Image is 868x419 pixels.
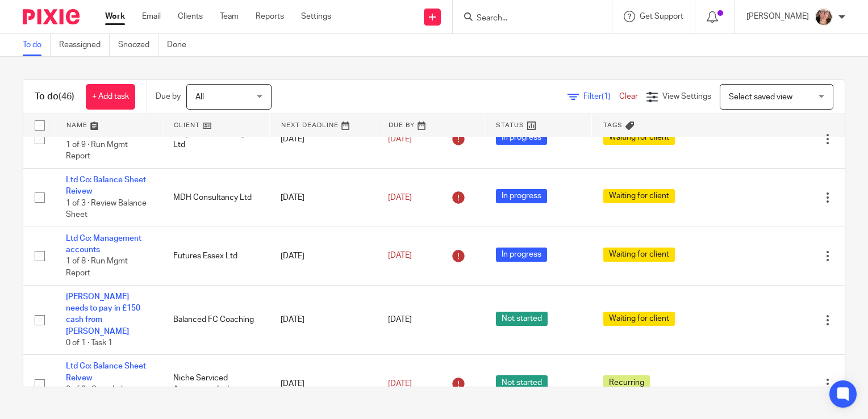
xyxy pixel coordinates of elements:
[66,141,128,161] span: 1 of 9 · Run Mgmt Report
[603,312,675,326] span: Waiting for client
[301,11,331,22] a: Settings
[156,91,181,102] p: Due by
[105,11,125,22] a: Work
[603,131,675,145] span: Waiting for client
[269,355,377,413] td: [DATE]
[23,9,80,24] img: Pixie
[35,91,74,103] h1: To do
[162,227,269,285] td: Futures Essex Ltd
[162,110,269,169] td: Very Nice Marketing Ltd
[269,169,377,227] td: [DATE]
[603,375,650,389] span: Recurring
[162,355,269,413] td: Niche Serviced Apartments Ltd
[388,194,412,202] span: [DATE]
[388,252,412,260] span: [DATE]
[59,92,74,101] span: (46)
[388,380,412,388] span: [DATE]
[162,285,269,355] td: Balanced FC Coaching
[66,176,146,195] a: Ltd Co: Balance Sheet Reivew
[142,11,161,22] a: Email
[167,34,195,56] a: Done
[388,135,412,143] span: [DATE]
[162,169,269,227] td: MDH Consultancy Ltd
[66,386,140,405] span: 0 of 3 · Open balance sheet
[118,34,158,56] a: Snoozed
[269,110,377,169] td: [DATE]
[496,375,548,389] span: Not started
[66,118,141,137] a: Ltd Co: Management accounts
[23,34,51,56] a: To do
[66,293,140,336] a: [PERSON_NAME] needs to pay in £150 cash from [PERSON_NAME]
[746,11,809,22] p: [PERSON_NAME]
[388,316,412,324] span: [DATE]
[66,258,128,278] span: 1 of 8 · Run Mgmt Report
[66,339,112,347] span: 0 of 1 · Task 1
[269,285,377,355] td: [DATE]
[66,199,147,219] span: 1 of 3 · Review Balance Sheet
[603,122,623,128] span: Tags
[496,131,547,145] span: In progress
[178,11,203,22] a: Clients
[496,312,548,326] span: Not started
[220,11,239,22] a: Team
[256,11,284,22] a: Reports
[59,34,110,56] a: Reassigned
[86,84,135,110] a: + Add task
[603,189,675,203] span: Waiting for client
[640,12,683,20] span: Get Support
[475,14,578,24] input: Search
[496,248,547,262] span: In progress
[66,234,141,254] a: Ltd Co: Management accounts
[602,93,611,100] span: (1)
[269,227,377,285] td: [DATE]
[729,93,792,101] span: Select saved view
[815,8,833,26] img: Louise.jpg
[662,93,711,100] span: View Settings
[66,362,146,382] a: Ltd Co: Balance Sheet Reivew
[496,189,547,203] span: In progress
[583,93,619,100] span: Filter
[603,248,675,262] span: Waiting for client
[619,93,638,100] a: Clear
[195,93,204,101] span: All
